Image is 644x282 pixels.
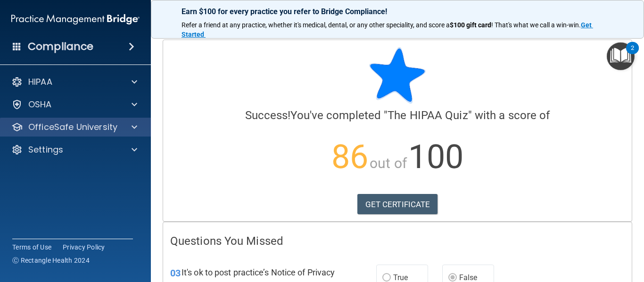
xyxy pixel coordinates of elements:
[631,48,634,60] div: 2
[28,40,93,53] h4: Compliance
[12,242,51,252] a: Terms of Use
[11,76,137,88] a: HIPAA
[450,21,491,29] strong: $100 gift card
[459,273,478,282] span: False
[28,144,63,155] p: Settings
[12,256,90,265] span: Ⓒ Rectangle Health 2024
[491,21,581,29] span: ! That's what we call a win-win.
[28,99,52,110] p: OSHA
[245,109,291,122] span: Success!
[28,121,117,133] p: OfficeSafe University
[170,109,625,121] h4: You've completed " " with a score of
[170,267,181,279] span: 03
[11,99,137,110] a: OSHA
[331,137,368,176] span: 86
[11,10,140,29] img: PMB logo
[370,155,407,171] span: out of
[369,47,426,104] img: blue-star-rounded.9d042014.png
[607,42,635,70] button: Open Resource Center, 2 new notifications
[357,194,438,215] a: GET CERTIFICATE
[11,144,137,155] a: Settings
[408,137,463,176] span: 100
[182,21,593,38] a: Get Started
[63,242,105,252] a: Privacy Policy
[393,273,408,282] span: True
[182,21,450,29] span: Refer a friend at any practice, whether it's medical, dental, or any other speciality, and score a
[182,7,613,16] p: Earn $100 for every practice you refer to Bridge Compliance!
[170,235,625,247] h4: Questions You Missed
[448,274,457,282] input: False
[382,274,391,282] input: True
[388,109,468,122] span: The HIPAA Quiz
[28,76,52,88] p: HIPAA
[11,121,137,133] a: OfficeSafe University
